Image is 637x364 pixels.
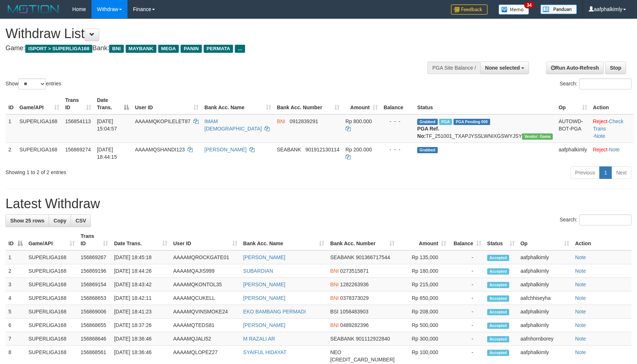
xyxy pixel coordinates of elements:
[397,250,449,264] td: Rp 135,000
[556,93,590,114] th: Op: activate to sort column ascending
[240,229,327,250] th: Bank Acc. Name: activate to sort column ascending
[290,118,318,124] span: Copy 0912839291 to clipboard
[26,305,78,319] td: SUPERLIGA168
[5,278,26,291] td: 3
[340,322,369,328] span: Copy 0489282396 to clipboard
[78,278,111,291] td: 156869154
[487,309,509,315] span: Accepted
[5,250,26,264] td: 1
[26,264,78,278] td: SUPERLIGA168
[593,118,608,124] a: Reject
[204,45,233,53] span: PERMATA
[575,254,586,260] a: Note
[243,254,285,260] a: [PERSON_NAME]
[5,196,632,211] h1: Latest Withdraw
[330,336,354,342] span: SEABANK
[330,309,338,315] span: BSI
[201,93,274,114] th: Bank Acc. Name: activate to sort column ascending
[518,319,572,332] td: aafphalkimly
[170,291,240,305] td: AAAAMQCUKELL
[579,78,632,89] input: Search:
[5,291,26,305] td: 4
[575,295,586,301] a: Note
[26,229,78,250] th: Game/API: activate to sort column ascending
[78,291,111,305] td: 156868653
[570,166,600,179] a: Previous
[340,309,369,315] span: Copy 1058483903 to clipboard
[593,147,608,152] a: Reject
[593,118,623,132] a: Check Trans
[487,282,509,288] span: Accepted
[10,218,44,224] span: Show 25 rows
[518,264,572,278] td: aafphalkimly
[484,229,518,250] th: Status: activate to sort column ascending
[397,229,449,250] th: Amount: activate to sort column ascending
[78,250,111,264] td: 156869267
[451,4,488,15] img: Feedback.jpg
[170,250,240,264] td: AAAAMQROCKGATE01
[26,319,78,332] td: SUPERLIGA168
[78,332,111,346] td: 156868646
[345,118,372,124] span: Rp 800.000
[53,218,66,224] span: Copy
[111,250,170,264] td: [DATE] 18:45:18
[5,93,16,114] th: ID
[449,319,484,332] td: -
[135,147,185,152] span: AAAAMQSHANDI123
[384,146,411,153] div: - - -
[575,336,586,342] a: Note
[487,255,509,261] span: Accepted
[330,268,338,274] span: BNI
[449,278,484,291] td: -
[487,336,509,342] span: Accepted
[243,322,285,328] a: [PERSON_NAME]
[560,78,632,89] label: Search:
[170,278,240,291] td: AAAAMQKONTOL35
[546,62,604,74] a: Run Auto-Refresh
[16,114,62,143] td: SUPERLIGA168
[414,114,556,143] td: TF_251001_TXAPJYSSLWNIXGSWYJSY
[243,336,275,342] a: M RAZALI AR
[5,229,26,250] th: ID: activate to sort column descending
[449,250,484,264] td: -
[5,264,26,278] td: 2
[609,147,620,152] a: Note
[243,295,285,301] a: [PERSON_NAME]
[487,295,509,302] span: Accepted
[97,118,117,132] span: [DATE] 15:04:57
[65,147,91,152] span: 156869274
[595,133,605,139] a: Note
[449,305,484,319] td: -
[62,93,94,114] th: Trans ID: activate to sort column ascending
[449,291,484,305] td: -
[417,119,438,125] span: Grabbed
[397,264,449,278] td: Rp 180,000
[381,93,414,114] th: Balance
[575,322,586,328] a: Note
[384,118,411,125] div: - - -
[111,332,170,346] td: [DATE] 18:36:46
[397,305,449,319] td: Rp 208,000
[345,147,372,152] span: Rp 200.000
[5,319,26,332] td: 6
[522,133,553,140] span: Vendor URL: https://trx31.1velocity.biz
[16,143,62,163] td: SUPERLIGA168
[575,309,586,315] a: Note
[25,45,92,53] span: ISPORT > SUPERLIGA168
[340,268,369,274] span: Copy 0273515871 to clipboard
[111,319,170,332] td: [DATE] 18:37:26
[126,45,156,53] span: MAYBANK
[556,114,590,143] td: AUTOWD-BOT-PGA
[540,4,577,14] img: panduan.png
[71,214,91,227] a: CSV
[590,143,634,163] td: ·
[5,26,417,41] h1: Withdraw List
[417,126,439,139] b: PGA Ref. No:
[170,319,240,332] td: AAAAMQTEDS81
[575,349,586,355] a: Note
[480,62,529,74] button: None selected
[427,62,480,74] div: PGA Site Balance /
[330,349,341,355] span: NEO
[579,214,632,225] input: Search:
[397,291,449,305] td: Rp 650,000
